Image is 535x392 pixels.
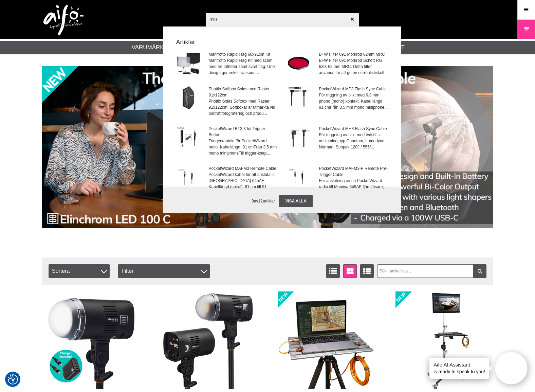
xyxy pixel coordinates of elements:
span: PocketWizard MAFM3 Remote Cable [209,165,278,172]
a: PocketWizard MP3 Flash Sync CableFör triggning av blixt med 6.3 mm phono (mono) kontakt. Kabel lä... [282,82,392,121]
span: PocketWizard MH3 Flash Sync Cable [319,126,388,132]
a: B+W Filter 091 Mörkröd 62mm MRCB+W Filter 091 Mörkröd Schott RG 630, 62 mm MRC. Detta filter anvä... [282,47,392,81]
a: PocketWizard MH3 Flash Sync CableFör triggning av blixt med tvåstifts anslutning, typ Quantum, Lu... [282,122,392,161]
input: Sök produkter ... [206,7,359,31]
span: 9 [252,199,254,203]
span: Phottix Softbox Solas med Raster 91x122cm [209,86,278,98]
a: Visa alla [279,195,312,207]
img: pw_bt1.jpg [177,126,200,149]
img: Revisit consent button [8,374,18,385]
span: Triggerkontakt för PocketWizard radio. Kabellängd: 91 cmFrån 3.5 mm mono miniphoneTill trigger-kn... [209,138,278,156]
span: PocketWizard kabel för att ansluta till [GEOGRAPHIC_DATA] 645AF. Kabellängd (spiral): 61 cm till ... [209,172,278,196]
span: B+W Filter 091 Mörkröd 62mm MRC [319,51,388,57]
img: logo.png [43,5,84,36]
span: av [254,199,258,203]
a: PocketWizard MAFM3 Remote CablePocketWizard kabel för att ansluta till [GEOGRAPHIC_DATA] 645AF. K... [172,161,282,200]
a: PocketWizard MAFM3-P Remote Pre-Trigger CableFör anslutning av en PocketWizard radio till Mamiya ... [282,161,392,200]
span: PocketWizard MP3 Flash Sync Cable [319,86,388,92]
span: För anslutning av en PocketWizard radio till Mamiya 645AF fjärutlösare, via pre-trigger switch. K... [319,178,388,196]
img: pw-mp1-001.jpg [287,86,311,110]
img: pw_mafm3.jpg [177,165,200,189]
img: 091.jpg [287,51,311,75]
a: Varumärken [132,43,172,52]
a: PocketWizard BT3 3 fot Trigger ButtonTriggerkontakt för PocketWizard radio. Kabellängd: 91 cmFrån... [172,122,282,161]
a: Phottix Softbox Solas med Raster 91x122cmPhottix Solas Softbox med Raster 91x122cm. Softboxar är ... [172,82,282,121]
strong: Artiklar [172,38,392,47]
span: För triggning av blixt med tvåstifts anslutning, typ Quantum, Lumedyne, Norman, Sunpak 120J / 555... [319,132,388,150]
span: PocketWizard MAFM3-P Remote Pre-Trigger Cable [319,165,388,178]
img: pw-mh1-001.jpg [287,126,311,149]
span: Phottix Solas Softbox med Raster 91x122cm. Softboxar är utmärkta vid porträttfotografering och pr... [209,98,278,117]
span: PocketWizard BT3 3 fot Trigger Button [209,126,278,138]
span: 12 [258,199,263,203]
span: För triggning av blixt med 6.3 mm phono (mono) kontakt. Kabel längd 91 cmFrån 3.5 mm mono minipho... [319,92,388,110]
span: Manfrotto Rapid Flag 60x91cm Kit [209,51,278,57]
img: lalr1912-001.jpg [177,51,200,75]
img: pw_mafm3.jpg [287,165,311,189]
button: Samtyckesinställningar [8,373,18,386]
a: Manfrotto Rapid Flag 60x91cm KitManfrotto Rapid Flag Kit med scrim med tre tätheter samt svart fl... [172,47,282,81]
img: ph82619-softbox-01.jpg [177,86,200,110]
span: Manfrotto Rapid Flag Kit med scrim med tre tätheter samt svart flag. Unik design ger enkel transp... [209,57,278,76]
span: B+W Filter 091 Mörkröd Schott RG 630, 62 mm MRC. Detta filter används för att ge en surrealistisk... [319,57,388,76]
span: artiklar [263,199,275,203]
